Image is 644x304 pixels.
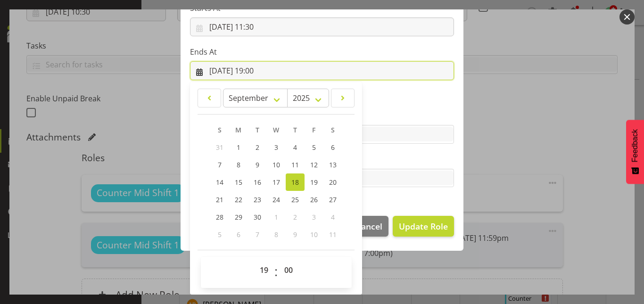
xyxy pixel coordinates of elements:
a: 21 [210,191,229,208]
a: 8 [229,156,248,173]
a: 23 [248,191,267,208]
a: 9 [248,156,267,173]
a: 17 [267,173,286,191]
span: 11 [329,230,337,239]
span: S [218,125,222,134]
span: 2 [293,213,297,222]
span: 18 [291,178,299,187]
a: 22 [229,191,248,208]
span: 24 [272,195,280,204]
a: 20 [323,173,342,191]
a: 4 [286,139,305,156]
span: 6 [331,143,335,152]
a: 10 [267,156,286,173]
span: 31 [216,143,223,152]
span: Feedback [631,129,639,162]
span: 20 [329,178,337,187]
span: 25 [291,195,299,204]
span: 22 [235,195,242,204]
span: 21 [216,195,223,204]
span: 7 [218,160,222,169]
span: 6 [237,230,240,239]
span: 12 [310,160,318,169]
span: 9 [293,230,297,239]
a: 27 [323,191,342,208]
span: 2 [256,143,259,152]
span: 27 [329,195,337,204]
span: 16 [254,178,261,187]
span: 14 [216,178,223,187]
span: 4 [293,143,297,152]
a: 29 [229,208,248,226]
a: 19 [305,173,323,191]
span: : [274,261,278,284]
a: 1 [229,139,248,156]
input: Click to select... [190,61,454,80]
button: Cancel [349,216,388,237]
span: T [256,125,259,134]
span: 1 [274,213,278,222]
span: 13 [329,160,337,169]
a: 13 [323,156,342,173]
span: Cancel [356,220,382,232]
a: 6 [323,139,342,156]
span: 15 [235,178,242,187]
span: 3 [274,143,278,152]
a: 2 [248,139,267,156]
span: 9 [256,160,259,169]
a: 15 [229,173,248,191]
span: F [312,125,315,134]
input: Click to select... [190,17,454,36]
span: 26 [310,195,318,204]
a: 25 [286,191,305,208]
a: 3 [267,139,286,156]
a: 12 [305,156,323,173]
label: Ends At [190,46,454,58]
button: Feedback - Show survey [626,120,644,184]
a: 26 [305,191,323,208]
span: Update Role [399,220,448,232]
a: 18 [286,173,305,191]
span: 30 [254,213,261,222]
span: 1 [237,143,240,152]
span: 5 [312,143,316,152]
button: Update Role [393,216,454,237]
span: 23 [254,195,261,204]
span: 8 [237,160,240,169]
a: 28 [210,208,229,226]
span: W [273,125,279,134]
span: 28 [216,213,223,222]
a: 16 [248,173,267,191]
span: T [293,125,297,134]
a: 24 [267,191,286,208]
span: 5 [218,230,222,239]
span: 19 [310,178,318,187]
span: S [331,125,335,134]
a: 5 [305,139,323,156]
span: 10 [272,160,280,169]
span: 17 [272,178,280,187]
span: 29 [235,213,242,222]
span: 10 [310,230,318,239]
span: 3 [312,213,316,222]
span: 11 [291,160,299,169]
a: 7 [210,156,229,173]
span: M [235,125,241,134]
a: 30 [248,208,267,226]
a: 14 [210,173,229,191]
span: 7 [256,230,259,239]
a: 11 [286,156,305,173]
span: 4 [331,213,335,222]
span: 8 [274,230,278,239]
